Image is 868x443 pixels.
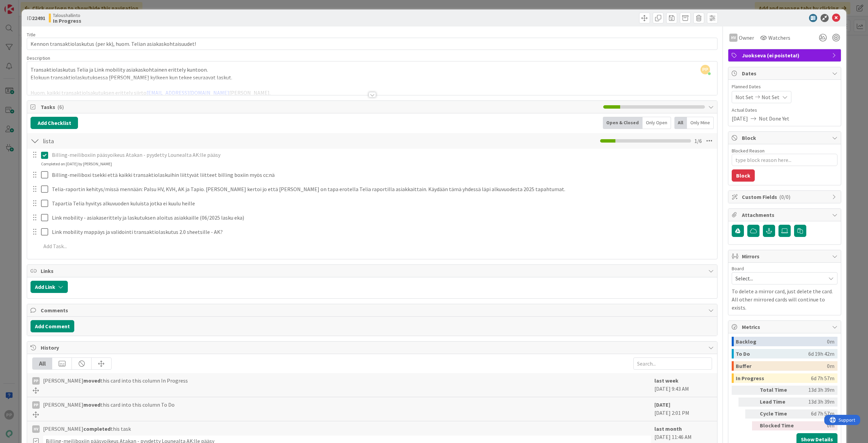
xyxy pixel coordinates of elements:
[83,425,111,432] b: completed
[742,193,829,201] span: Custom Fields
[808,349,834,358] div: 6d 19h 42m
[827,337,834,346] div: 0m
[654,401,670,408] b: [DATE]
[41,344,705,352] span: History
[654,377,678,384] b: last week
[643,117,671,129] div: Only Open
[742,69,829,77] span: Dates
[732,266,744,271] span: Board
[732,107,837,114] span: Actual Dates
[742,323,829,331] span: Metrics
[41,161,112,167] div: Completed on [DATE] by [PERSON_NAME]
[729,34,737,42] div: HV
[800,409,834,419] div: 6d 7h 57m
[43,376,188,385] span: [PERSON_NAME] this card into this column In Progress
[27,38,717,50] input: type card name here...
[701,65,710,74] span: PP
[52,228,712,236] p: Link mobility mappäys ja validointi transaktiolaskutus 2.0 sheetsille - AK?
[603,117,643,129] div: Open & Closed
[57,104,64,110] span: ( 6 )
[759,114,789,123] span: Not Done Yet
[52,171,712,179] p: Billing-meiliboxi tsekki että kaikki transaktiolaskuihin liittyvät liitteet billing boxiin myös c...
[736,337,827,346] div: Backlog
[52,185,712,193] p: Telia-raportin kehitys/missä mennään: Palsu HV, KVH, AK ja Tapio. [PERSON_NAME] kertoi jo että [P...
[31,66,714,74] p: Transaktiolaskutus Telia ja Link mobility asiakaskohtainen erittely kuntoon.
[32,425,40,433] div: HV
[739,34,754,42] span: Owner
[52,200,712,207] p: Tapartia Telia hyvitys alkuvuoden kuluista jotka ei kuulu heille
[41,135,193,147] input: Add Checklist...
[732,287,837,312] p: To delete a mirror card, just delete the card. All other mirrored cards will continue to exists.
[735,93,753,101] span: Not Set
[52,151,712,159] p: Billing-meiliboxiin pääsyoikeus Atakan - pyydetty Lounealta AK:lle pääsy
[52,214,712,222] p: Link mobility - asiakaserittely ja laskutuksen aloitus asiakkaille (06/2025 lasku eka)
[762,93,780,101] span: Not Set
[735,274,822,283] span: Select...
[736,349,808,358] div: To Do
[732,148,765,154] label: Blocked Reason
[742,211,829,219] span: Attachments
[31,281,68,293] button: Add Link
[687,117,714,129] div: Only Mine
[41,306,705,314] span: Comments
[654,425,682,432] b: last month
[827,361,834,371] div: 0m
[760,409,797,419] div: Cycle Time
[53,13,81,18] span: Taloushallinto
[732,114,748,123] span: [DATE]
[14,1,31,9] span: Support
[742,134,829,142] span: Block
[760,421,797,430] div: Blocked Time
[27,32,36,38] label: Title
[31,320,74,332] button: Add Comment
[760,386,797,395] div: Total Time
[694,137,702,145] span: 1 / 6
[633,357,712,370] input: Search...
[32,377,40,385] div: PP
[31,74,714,81] p: Elokuun transaktiolaskutuksessa [PERSON_NAME] kylkeen kun tekee seuraavat laskut.
[41,103,600,111] span: Tasks
[654,376,712,393] div: [DATE] 9:43 AM
[732,83,837,90] span: Planned Dates
[27,14,45,22] span: ID
[33,358,52,369] div: All
[736,373,811,383] div: In Progress
[742,51,829,59] span: Juokseva (ei poisteta!)
[811,373,834,383] div: 6d 7h 57m
[31,117,78,129] button: Add Checklist
[760,398,797,407] div: Lead Time
[32,15,45,21] b: 22491
[674,117,687,129] div: All
[654,401,712,418] div: [DATE] 2:01 PM
[779,193,790,200] span: ( 0/0 )
[32,401,40,409] div: PP
[83,377,100,384] b: moved
[732,169,755,182] button: Block
[800,398,834,407] div: 13d 3h 39m
[742,252,829,260] span: Mirrors
[800,421,834,430] div: 0m
[53,18,81,23] b: In Progress
[43,425,131,433] span: [PERSON_NAME] this task
[800,386,834,395] div: 13d 3h 39m
[83,401,100,408] b: moved
[43,401,175,409] span: [PERSON_NAME] this card into this column To Do
[736,361,827,371] div: Buffer
[41,267,705,275] span: Links
[768,34,790,42] span: Watchers
[27,55,50,61] span: Description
